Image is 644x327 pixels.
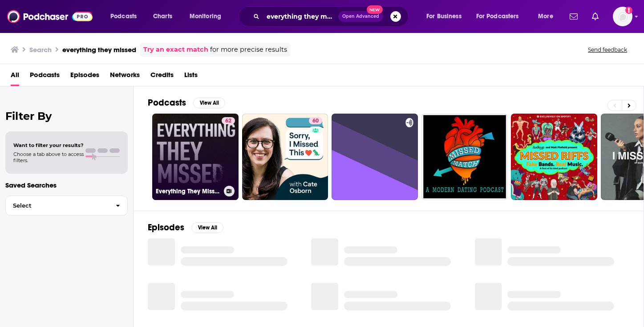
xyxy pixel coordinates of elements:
span: for more precise results [210,45,287,55]
h3: everything they missed [62,45,136,54]
button: View All [193,98,225,108]
a: Podcasts [30,68,60,86]
span: Select [6,203,109,208]
a: Show notifications dropdown [588,9,602,24]
h3: Search [29,45,52,54]
a: Charts [147,9,178,24]
button: Select [5,196,128,216]
a: 62 [222,117,235,124]
button: open menu [420,9,473,24]
a: Try an exact match [143,45,208,55]
h2: Filter By [5,110,128,123]
a: Show notifications dropdown [566,9,581,24]
a: Lists [184,68,198,86]
h2: Episodes [148,222,184,233]
span: Open Advanced [342,14,379,19]
svg: Add a profile image [625,7,632,14]
a: Credits [150,68,174,86]
img: User Profile [613,7,632,26]
p: Saved Searches [5,181,128,189]
span: Podcasts [110,10,137,23]
span: 60 [312,117,319,126]
span: For Business [426,10,462,23]
a: 60 [309,117,322,124]
h2: Podcasts [148,97,186,108]
button: open menu [532,9,564,24]
button: open menu [183,9,233,24]
span: Choose a tab above to access filters. [13,151,84,163]
button: Send feedback [585,46,630,53]
a: Networks [110,68,140,86]
span: 62 [225,117,231,126]
span: Charts [153,10,172,23]
button: open menu [470,9,532,24]
button: Show profile menu [613,7,632,26]
button: View All [191,222,223,233]
input: Search podcasts, credits, & more... [263,9,338,24]
img: Podchaser - Follow, Share and Rate Podcasts [7,8,93,25]
a: PodcastsView All [148,97,225,108]
button: Open AdvancedNew [338,11,383,22]
span: For Podcasters [476,10,519,23]
a: 62Everything They Missed [152,114,239,200]
span: New [367,5,383,14]
span: Logged in as jackiemayer [613,7,632,26]
span: More [538,10,553,23]
span: Want to filter your results? [13,142,84,148]
a: All [11,68,19,86]
a: 60 [242,114,328,200]
a: Episodes [70,68,99,86]
span: Monitoring [190,10,221,23]
button: open menu [104,9,148,24]
h3: Everything They Missed [156,188,220,195]
div: Search podcasts, credits, & more... [247,6,417,27]
a: EpisodesView All [148,222,223,233]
